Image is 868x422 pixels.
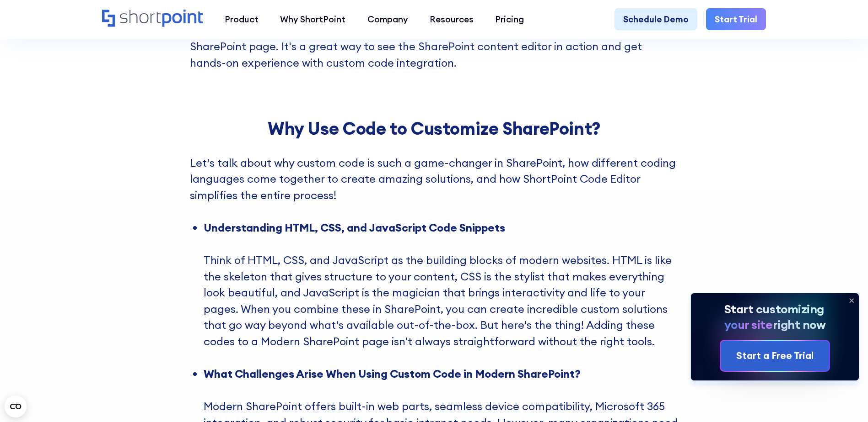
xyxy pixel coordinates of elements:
div: Company [367,13,408,26]
div: Pricing [495,13,524,26]
a: Home [102,10,203,28]
div: Why ShortPoint [280,13,345,26]
a: Start a Free Trial [721,341,829,371]
div: Start a Free Trial [736,348,814,363]
div: Resources [430,13,474,26]
strong: Why Use Code to Customize SharePoint? [268,117,600,139]
p: Let's talk about why custom code is such a game-changer in SharePoint, how different coding langu... [190,155,678,220]
a: Resources [419,8,484,30]
a: Product [214,8,269,30]
div: Product [225,13,259,26]
strong: What Challenges Arise When Using Custom Code in Modern SharePoint? ‍ [204,367,581,380]
a: Company [356,8,419,30]
a: Schedule Demo [615,8,697,30]
strong: Understanding HTML, CSS, and JavaScript Code Snippets [204,221,505,234]
a: Pricing [485,8,535,30]
a: Start Trial [706,8,766,30]
strong: Think of HTML, CSS, and JavaScript as the building blocks of modern websites. HTML is like the sk... [204,253,672,348]
button: Open CMP widget [5,396,27,417]
a: Why ShortPoint [270,8,356,30]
